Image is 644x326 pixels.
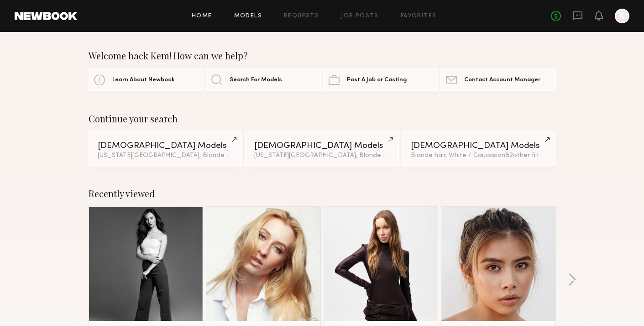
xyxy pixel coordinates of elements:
[89,188,556,199] div: Recently viewed
[440,68,555,91] a: Contact Account Manager
[505,152,549,158] span: & 2 other filter s
[411,142,546,150] div: [DEMOGRAPHIC_DATA] Models
[192,13,212,19] a: Home
[89,131,242,166] a: [DEMOGRAPHIC_DATA] Models[US_STATE][GEOGRAPHIC_DATA], Blonde hair
[112,77,175,83] span: Learn About Newbook
[254,152,390,159] div: [US_STATE][GEOGRAPHIC_DATA], Blonde hair
[341,13,379,19] a: Job Posts
[245,131,399,166] a: [DEMOGRAPHIC_DATA] Models[US_STATE][GEOGRAPHIC_DATA], Blonde hair
[89,68,204,91] a: Learn About Newbook
[89,50,556,61] div: Welcome back Kem! How can we help?
[234,13,262,19] a: Models
[284,13,319,19] a: Requests
[347,77,407,83] span: Post A Job or Casting
[323,68,438,91] a: Post A Job or Casting
[230,77,282,83] span: Search For Models
[89,113,556,124] div: Continue your search
[98,142,233,150] div: [DEMOGRAPHIC_DATA] Models
[98,152,233,159] div: [US_STATE][GEOGRAPHIC_DATA], Blonde hair
[615,9,629,23] a: K
[254,142,390,150] div: [DEMOGRAPHIC_DATA] Models
[411,152,546,159] div: Blonde hair, White / Caucasian
[401,13,437,19] a: Favorites
[402,131,555,166] a: [DEMOGRAPHIC_DATA] ModelsBlonde hair, White / Caucasian&2other filters
[464,77,540,83] span: Contact Account Manager
[206,68,321,91] a: Search For Models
